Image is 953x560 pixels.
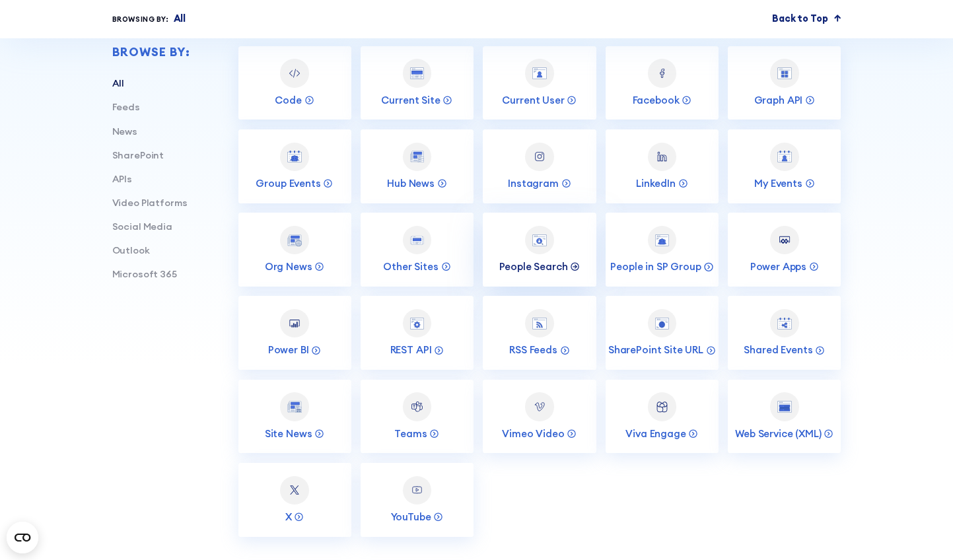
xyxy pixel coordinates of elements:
a: TeamsTeams [361,380,474,454]
img: REST API [410,318,425,330]
img: Instagram [532,149,547,164]
img: Teams [410,400,425,414]
img: Code [287,66,302,81]
p: YouTube [391,510,431,524]
a: Org NewsOrg News [238,213,351,287]
a: Current SiteCurrent Site [361,46,474,120]
p: RSS Feeds [509,343,557,357]
p: All [174,12,186,26]
p: Teams [394,427,427,440]
a: People SearchPeople Search [483,213,596,287]
div: Browsing by: [112,14,169,24]
p: Power Apps [750,260,807,273]
p: People in SP Group [610,260,701,273]
img: My Events [777,151,792,162]
iframe: Chat Widget [715,407,953,560]
img: SharePoint Site URL [655,318,670,330]
p: Hub News [387,177,435,190]
p: Viva Engage [625,427,686,440]
a: Video Platforms [112,197,188,209]
p: Facebook [633,94,680,107]
a: Vimeo VideoVimeo Video [483,380,596,454]
a: APIs [112,173,132,185]
a: Current UserCurrent User [483,46,596,120]
p: Graph API [754,94,803,107]
a: Graph APIGraph API [728,46,841,120]
p: Current Site [381,94,440,107]
a: XX [238,463,351,537]
img: RSS Feeds [532,318,547,330]
p: Back to Top [772,12,828,26]
p: Shared Events [744,343,812,357]
div: Browse by: [112,46,191,58]
a: LinkedInLinkedIn [606,129,719,203]
img: Hub News [410,151,425,162]
button: Open CMP widget [7,522,38,553]
img: Facebook [655,66,670,81]
a: My EventsMy Events [728,129,841,203]
p: Current User [502,94,564,107]
img: LinkedIn [655,149,670,164]
img: Graph API [777,67,792,79]
p: X [285,510,292,524]
img: Vimeo Video [532,400,547,414]
img: X [287,483,302,497]
img: YouTube [410,483,425,497]
p: SharePoint Site URL [608,343,703,357]
a: Microsoft 365 [112,268,177,280]
p: People Search [499,260,568,273]
p: Other Sites [383,260,438,273]
img: Power Apps [777,233,792,248]
img: Web Service (XML) [777,401,792,413]
a: REST APIREST API [361,296,474,370]
a: FacebookFacebook [606,46,719,120]
a: Social Media [112,221,172,232]
a: Group EventsGroup Events [238,129,351,203]
a: Site NewsSite News [238,380,351,454]
img: Shared Events [777,318,792,330]
img: People in SP Group [655,234,670,246]
img: Org News [287,234,302,246]
p: Code [275,94,301,107]
p: Site News [265,427,312,440]
a: Outlook [112,244,150,256]
a: Web Service (XML)Web Service (XML) [728,380,841,454]
a: SharePoint [112,149,164,161]
p: REST API [390,343,432,357]
a: Other SitesOther Sites [361,213,474,287]
img: People Search [532,234,547,246]
p: Power BI [268,343,309,357]
img: Power BI [287,316,302,331]
a: People in SP GroupPeople in SP Group [606,213,719,287]
a: Power BIPower BI [238,296,351,370]
img: Site News [287,401,302,413]
p: LinkedIn [636,177,676,190]
a: YouTubeYouTube [361,463,474,537]
p: Vimeo Video [502,427,564,440]
p: Org News [265,260,312,273]
a: News [112,125,137,137]
a: CodeCode [238,46,351,120]
a: Hub NewsHub News [361,129,474,203]
a: Shared EventsShared Events [728,296,841,370]
a: Power AppsPower Apps [728,213,841,287]
a: Feeds [112,101,140,113]
p: My Events [754,177,802,190]
img: Other Sites [410,236,425,245]
a: All [112,77,125,89]
a: InstagramInstagram [483,129,596,203]
a: RSS FeedsRSS Feeds [483,296,596,370]
img: Current Site [410,67,425,79]
img: Viva Engage [655,400,670,414]
a: SharePoint Site URLSharePoint Site URL [606,296,719,370]
img: Group Events [287,151,302,162]
img: Current User [532,67,547,79]
a: Back to Top [772,12,841,26]
a: Viva EngageViva Engage [606,380,719,454]
p: Group Events [256,177,320,190]
p: Instagram [508,177,559,190]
